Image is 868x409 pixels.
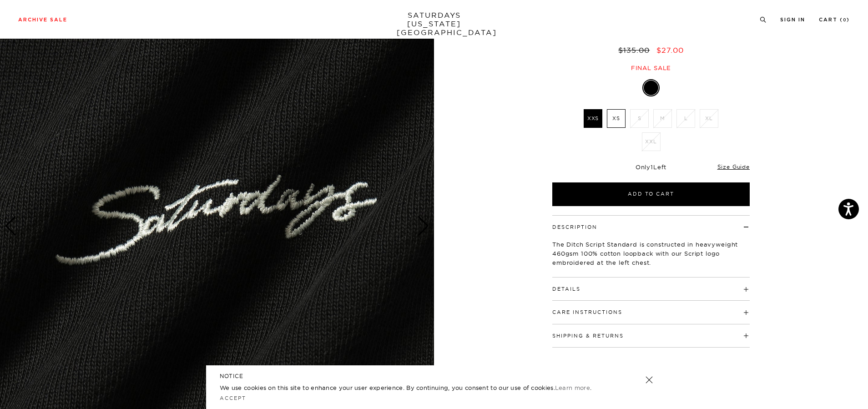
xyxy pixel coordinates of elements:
button: Add to Cart [552,182,750,206]
span: 1 [651,163,653,171]
del: $135.00 [618,45,653,55]
a: Size Guide [717,163,750,170]
div: Final sale [551,64,751,72]
a: Sign In [780,17,805,22]
a: Learn more [555,384,590,391]
a: Archive Sale [18,17,67,22]
p: The Ditch Script Standard is constructed in heavyweight 460gsm 100% cotton loopback with our Scri... [552,240,750,267]
label: XXS [584,109,602,128]
div: Previous slide [5,216,17,236]
span: $27.00 [656,45,684,55]
a: Cart (0) [819,17,850,22]
div: Next slide [417,216,429,236]
button: Details [552,287,580,292]
button: Description [552,225,597,230]
p: We use cookies on this site to enhance your user experience. By continuing, you consent to our us... [220,383,616,392]
small: 0 [843,18,847,22]
div: Only Left [552,163,750,171]
button: Shipping & Returns [552,333,624,338]
label: XS [607,109,626,128]
h5: NOTICE [220,372,648,380]
button: Care Instructions [552,310,622,315]
a: Accept [220,395,246,401]
a: SATURDAYS[US_STATE][GEOGRAPHIC_DATA] [397,11,472,37]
